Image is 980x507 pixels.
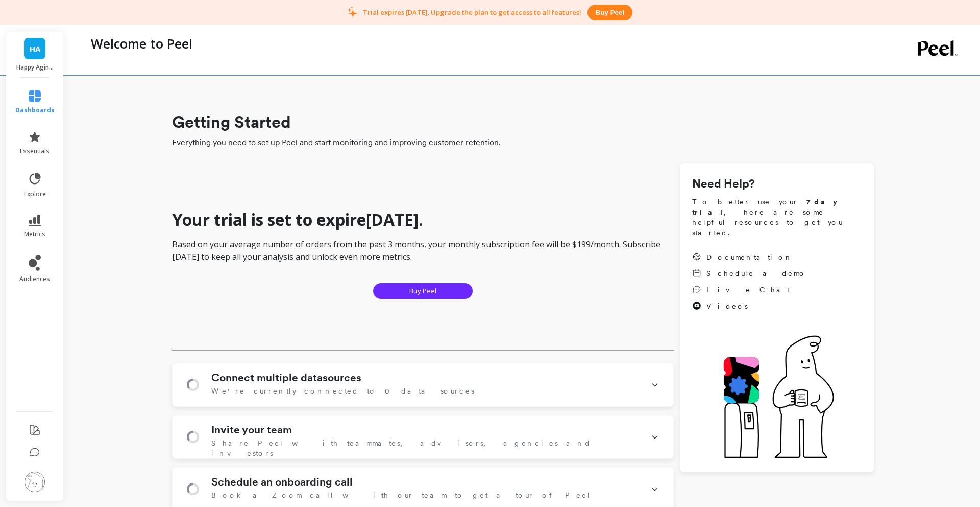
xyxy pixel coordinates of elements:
[24,472,45,492] img: profile picture
[692,301,806,311] a: Videos
[211,476,353,488] h1: Schedule an onboarding call
[16,63,54,72] p: Happy Aging - Amazon
[692,252,806,262] a: Documentation
[172,136,874,149] span: Everything you need to set up Peel and start monitoring and improving customer retention.
[20,147,50,155] span: essentials
[211,372,361,384] h1: Connect multiple datasources
[587,5,632,20] button: Buy peel
[692,268,806,279] a: Schedule a demo
[363,8,581,17] p: Trial expires [DATE]. Upgrade the plan to get access to all features!
[706,252,793,262] span: Documentation
[24,190,46,198] span: explore
[706,268,806,279] span: Schedule a demo
[211,490,591,500] span: Book a Zoom call with our team to get a tour of Peel
[172,210,674,230] h1: Your trial is set to expire [DATE] .
[172,110,874,134] h1: Getting Started
[211,424,292,436] h1: Invite your team
[91,35,192,52] p: Welcome to Peel
[15,106,55,114] span: dashboards
[211,438,639,458] span: Share Peel with teammates, advisors, agencies and investors
[706,301,748,311] span: Videos
[172,238,674,263] p: Based on your average number of orders from the past 3 months, your monthly subscription fee will...
[409,286,436,296] span: Buy Peel
[692,198,846,216] strong: 7 day trial
[30,43,40,55] span: HA
[211,386,474,396] span: We're currently connected to 0 data sources
[24,230,45,238] span: metrics
[692,197,862,238] span: To better use your , here are some helpful resources to get you started.
[19,275,50,283] span: audiences
[373,283,473,299] button: Buy Peel
[692,175,862,193] h1: Need Help?
[706,285,790,295] span: Live Chat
